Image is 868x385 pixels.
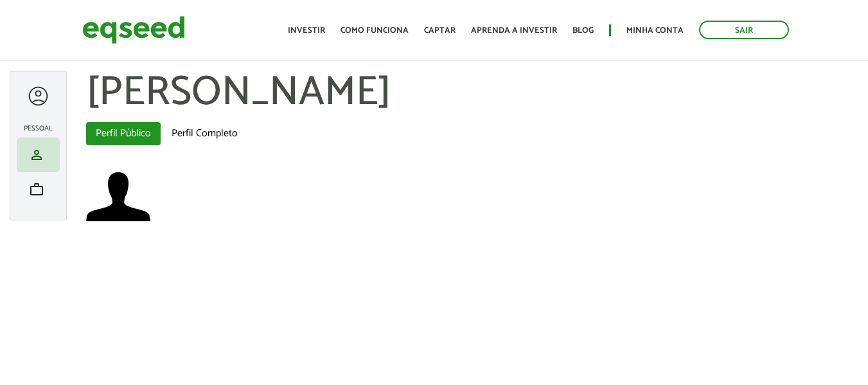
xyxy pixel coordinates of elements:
[341,26,409,35] a: Como funciona
[626,26,684,35] a: Minha conta
[471,26,557,35] a: Aprenda a investir
[162,122,247,145] a: Perfil Completo
[29,182,44,197] span: work
[424,26,456,35] a: Captar
[17,172,60,207] li: Meu portfólio
[26,84,50,108] a: Expandir menu
[29,147,44,163] span: person
[86,165,150,229] a: Ver perfil do usuário.
[86,122,161,145] a: Perfil Público
[20,182,57,197] a: work
[572,26,594,35] a: Blog
[288,26,325,35] a: Investir
[699,21,789,39] a: Sair
[86,165,150,229] img: Foto de DÁRIO JÚNIOR
[17,138,60,172] li: Meu perfil
[86,71,858,116] h1: [PERSON_NAME]
[17,125,60,132] h2: Pessoal
[82,13,185,47] img: EqSeed
[20,147,57,163] a: person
